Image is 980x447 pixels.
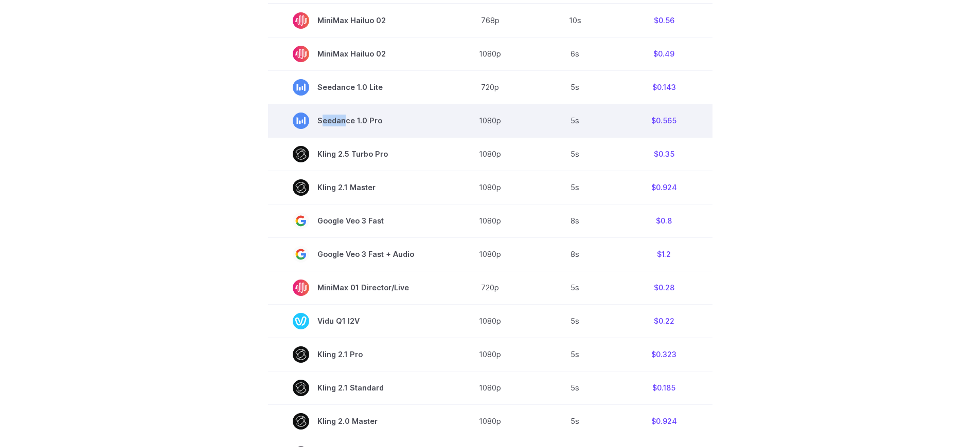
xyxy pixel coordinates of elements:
td: 1080p [446,404,534,438]
td: 1080p [446,104,534,137]
span: Kling 2.1 Standard [293,380,421,396]
td: $0.185 [616,371,712,404]
td: 1080p [446,371,534,404]
td: 1080p [446,338,534,371]
span: Kling 2.1 Master [293,179,421,196]
td: 720p [446,70,534,104]
td: 5s [534,271,616,304]
td: 5s [534,104,616,137]
td: $0.323 [616,338,712,371]
span: Kling 2.0 Master [293,413,421,430]
td: 10s [534,4,616,38]
td: $0.35 [616,137,712,171]
td: 1080p [446,304,534,338]
td: 8s [534,204,616,237]
span: MiniMax Hailuo 02 [293,46,421,62]
td: 5s [534,70,616,104]
td: 1080p [446,137,534,171]
span: Vidu Q1 I2V [293,313,421,329]
span: Google Veo 3 Fast [293,213,421,229]
td: $0.143 [616,70,712,104]
td: 1080p [446,204,534,237]
span: MiniMax 01 Director/Live [293,280,421,296]
td: $1.2 [616,237,712,271]
td: 6s [534,37,616,70]
td: 5s [534,171,616,204]
td: 1080p [446,171,534,204]
span: Seedance 1.0 Lite [293,79,421,96]
td: $0.56 [616,4,712,38]
td: $0.8 [616,204,712,237]
span: MiniMax Hailuo 02 [293,12,421,29]
span: Google Veo 3 Fast + Audio [293,246,421,263]
td: 1080p [446,237,534,271]
td: 5s [534,137,616,171]
span: Kling 2.1 Pro [293,346,421,363]
td: $0.924 [616,404,712,438]
td: 5s [534,404,616,438]
td: 720p [446,271,534,304]
td: $0.22 [616,304,712,338]
span: Kling 2.5 Turbo Pro [293,146,421,162]
td: 1080p [446,37,534,70]
td: $0.49 [616,37,712,70]
td: $0.28 [616,271,712,304]
td: 8s [534,237,616,271]
span: Seedance 1.0 Pro [293,113,421,129]
td: $0.565 [616,104,712,137]
td: 5s [534,338,616,371]
td: 5s [534,304,616,338]
td: 5s [534,371,616,404]
td: 768p [446,4,534,38]
td: $0.924 [616,171,712,204]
